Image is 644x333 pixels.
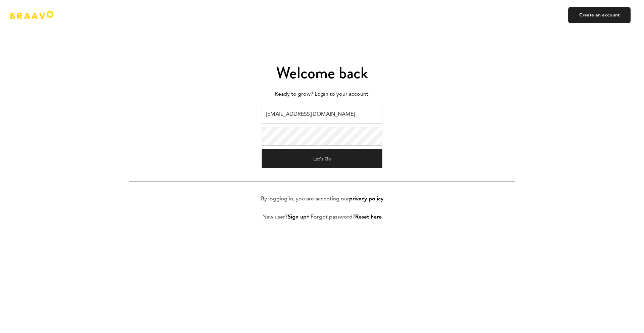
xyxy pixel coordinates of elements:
p: Ready to grow? Login to your account. [129,89,515,99]
span: Welcome back [276,61,368,84]
a: Sign up [288,215,307,220]
a: privacy policy [349,196,383,202]
span: Support [14,5,38,11]
p: New user? • Forgot password? [262,213,382,221]
p: By logging in, you are accepting our [261,195,383,203]
button: Let's Go [262,149,382,168]
a: Create an account [568,7,631,23]
input: Email [262,105,382,124]
a: Reset here [355,215,382,220]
